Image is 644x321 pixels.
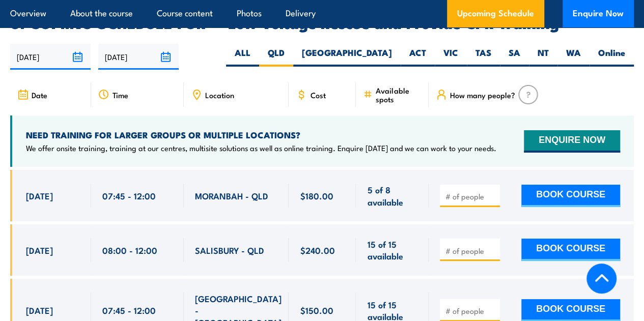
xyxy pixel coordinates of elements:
span: How many people? [450,91,515,99]
input: # of people [445,246,496,256]
span: 15 of 15 available [367,238,417,262]
label: ACT [401,47,435,67]
label: SA [500,47,529,67]
input: # of people [445,306,496,316]
label: [GEOGRAPHIC_DATA] [293,47,401,67]
span: Available spots [376,86,422,103]
h4: NEED TRAINING FOR LARGER GROUPS OR MULTIPLE LOCATIONS? [26,129,496,140]
label: ALL [226,47,259,67]
span: Date [32,91,47,99]
span: 08:00 - 12:00 [102,244,157,256]
span: $240.00 [300,244,334,256]
span: Cost [310,91,325,99]
span: 07:45 - 12:00 [102,304,156,316]
span: SALISBURY - QLD [195,244,264,256]
span: Location [205,91,234,99]
button: ENQUIRE NOW [524,130,620,153]
span: $180.00 [300,190,333,201]
button: BOOK COURSE [521,239,620,261]
h2: UPCOMING SCHEDULE FOR - "Low Voltage Rescue and Provide CPR Training" [10,16,634,29]
label: QLD [259,47,293,67]
button: BOOK COURSE [521,185,620,207]
span: [DATE] [26,190,53,201]
label: NT [529,47,557,67]
span: Time [113,91,128,99]
span: MORANBAH - QLD [195,190,268,201]
span: [DATE] [26,244,53,256]
label: VIC [435,47,467,67]
p: We offer onsite training, training at our centres, multisite solutions as well as online training... [26,143,496,153]
span: 5 of 8 available [367,184,417,208]
input: To date [98,44,179,70]
label: Online [590,47,634,67]
span: 07:45 - 12:00 [102,190,156,201]
input: From date [10,44,91,70]
label: WA [557,47,590,67]
span: [DATE] [26,304,53,316]
input: # of people [445,191,496,201]
span: $150.00 [300,304,333,316]
label: TAS [467,47,500,67]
